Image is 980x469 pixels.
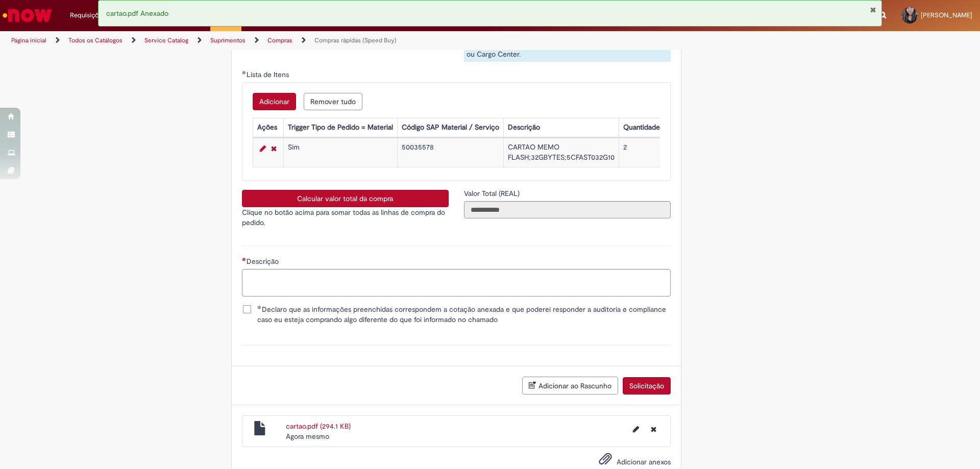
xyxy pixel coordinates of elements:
[503,118,619,137] th: Descrição
[617,457,671,466] span: Adicionar anexos
[870,6,876,14] button: Fechar Notificação
[1,5,54,26] img: ServiceNow
[257,305,262,309] span: Obrigatório Preenchido
[464,188,522,199] label: Somente leitura - Valor Total (REAL)
[8,31,646,50] ul: Trilhas de página
[503,138,619,167] td: CARTAO MEMO FLASH;32GBYTES;5CFAST032G10
[257,142,268,155] a: Editar Linha 1
[522,377,618,394] button: Adicionar ao Rascunho
[397,138,503,167] td: 50035578
[242,257,247,261] span: Necessários
[619,138,664,167] td: 2
[464,189,522,198] span: Somente leitura - Valor Total (REAL)
[286,422,351,431] a: cartao.pdf (294.1 KB)
[144,36,188,44] a: Service Catalog
[242,207,449,228] p: Clique no botão acima para somar todas as linhas de compra do pedido.
[464,201,671,218] input: Valor Total (REAL)
[286,432,329,441] span: Agora mesmo
[253,93,296,110] button: Adicionar uma linha para Lista de Itens
[253,118,283,137] th: Ações
[314,36,397,44] a: Compras rápidas (Speed Buy)
[623,377,671,394] button: Solicitação
[645,421,663,437] button: Excluir cartao.pdf
[242,70,247,75] span: Obrigatório Preenchido
[70,10,106,20] span: Requisições
[257,304,671,325] span: Declaro que as informações preenchidas correspondem a cotação anexada e que poderei responder a a...
[619,118,664,137] th: Quantidade
[106,9,168,18] span: cartao.pdf Anexado
[247,70,291,79] span: Lista de Itens
[247,257,281,266] span: Descrição
[627,421,645,437] button: Editar nome de arquivo cartao.pdf
[286,432,329,441] time: 01/10/2025 12:28:11
[921,11,972,19] span: [PERSON_NAME]
[304,93,362,110] button: Remover todas as linhas de Lista de Itens
[397,118,503,137] th: Código SAP Material / Serviço
[242,190,449,207] button: Calcular valor total da compra
[11,36,46,44] a: Página inicial
[242,269,671,297] textarea: Descrição
[283,118,397,137] th: Trigger Tipo de Pedido = Material
[268,142,279,155] a: Remover linha 1
[267,36,292,44] a: Compras
[283,138,397,167] td: Sim
[68,36,122,44] a: Todos os Catálogos
[210,36,246,44] a: Suprimentos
